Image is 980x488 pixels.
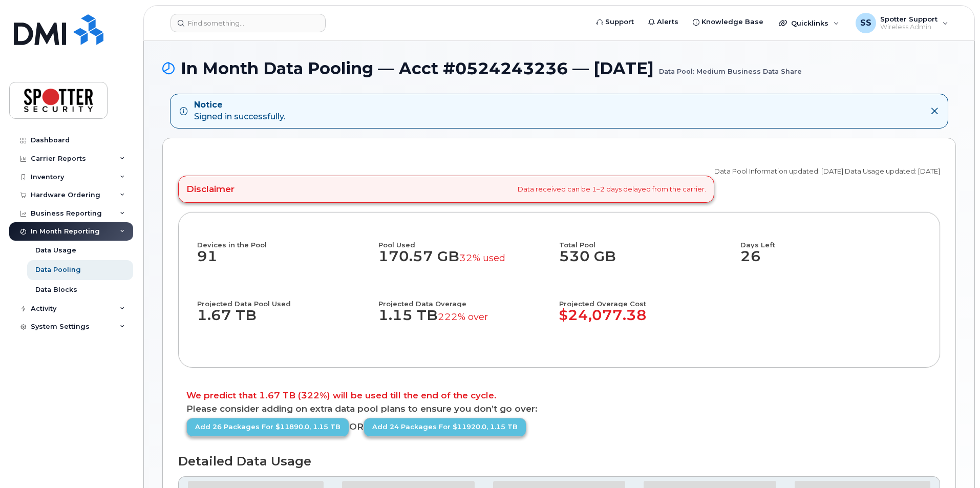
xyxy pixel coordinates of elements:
[378,231,550,248] h4: Pool Used
[162,59,956,77] h1: In Month Data Pooling — Acct #0524243236 — [DATE]
[438,311,488,323] small: 222% over
[186,418,559,437] div: OR
[178,454,940,468] h1: Detailed Data Usage
[194,99,285,111] strong: Notice
[194,99,285,123] div: Signed in successfully.
[186,405,932,413] p: Please consider adding on extra data pool plans to ensure you don’t go over:
[378,290,550,307] h4: Projected Data Overage
[186,418,349,437] a: Add 26 packages for $11890.0, 1.15 TB
[659,59,802,75] small: Data Pool: Medium Business Data Share
[197,231,378,248] h4: Devices in the Pool
[559,231,731,248] h4: Total Pool
[378,248,550,275] dd: 170.57 GB
[178,176,714,202] div: Data received can be 1–2 days delayed from the carrier.
[186,184,235,194] h4: Disclaimer
[559,248,731,275] dd: 530 GB
[186,391,932,400] p: We predict that 1.67 TB (322%) will be used till the end of the cycle.
[559,290,740,307] h4: Projected Overage Cost
[559,307,740,334] dd: $24,077.38
[378,307,550,334] dd: 1.15 TB
[740,231,922,248] h4: Days Left
[364,418,526,437] a: Add 24 packages for $11920.0, 1.15 TB
[197,248,378,275] dd: 91
[459,252,505,264] small: 32% used
[197,307,369,334] dd: 1.67 TB
[714,166,940,176] p: Data Pool Information updated: [DATE] Data Usage updated: [DATE]
[197,290,369,307] h4: Projected Data Pool Used
[740,248,922,275] dd: 26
